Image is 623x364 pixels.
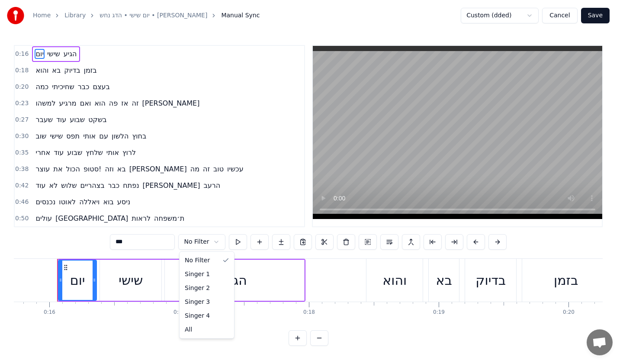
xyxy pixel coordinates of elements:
span: No Filter [185,256,210,265]
span: Singer 2 [185,283,210,292]
span: Singer 1 [185,270,210,278]
span: All [185,325,192,334]
span: Singer 4 [185,311,210,320]
span: Singer 3 [185,297,210,306]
